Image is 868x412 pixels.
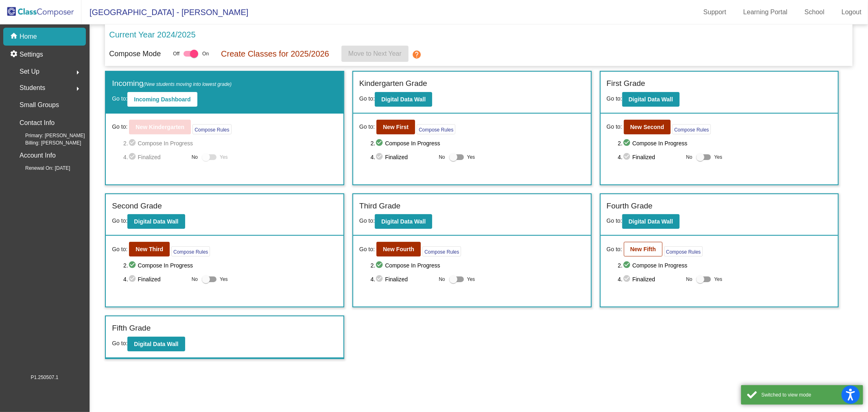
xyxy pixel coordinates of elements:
span: Go to: [112,340,127,346]
span: Primary: [PERSON_NAME] [12,132,85,139]
button: Compose Rules [664,246,703,256]
label: Kindergarten Grade [359,78,427,90]
b: Digital Data Wall [629,218,673,225]
span: No [686,153,692,161]
span: 4. Finalized [371,152,435,162]
button: New Third [129,242,170,256]
p: Home [20,32,37,42]
mat-icon: check_circle [623,152,632,162]
b: New Fifth [630,246,656,252]
span: 2. Compose In Progress [123,261,337,270]
button: Digital Data Wall [622,92,680,107]
mat-icon: check_circle [375,152,385,162]
button: New Second [624,120,671,134]
b: New Third [136,246,163,252]
b: Incoming Dashboard [134,96,190,103]
mat-icon: check_circle [375,274,385,284]
label: Incoming [112,78,232,90]
span: 2. Compose In Progress [618,138,832,148]
p: Contact Info [20,117,55,129]
span: On [202,50,209,57]
span: Move to Next Year [348,50,402,57]
b: New First [383,124,409,130]
span: No [439,276,445,283]
span: Go to: [607,95,622,102]
button: Compose Rules [417,124,455,134]
mat-icon: check_circle [375,138,385,148]
span: Go to: [112,217,127,224]
mat-icon: check_circle [128,138,138,148]
span: 4. Finalized [618,152,682,162]
mat-icon: help [412,50,422,59]
button: Compose Rules [422,246,461,256]
a: School [798,6,831,19]
label: Second Grade [112,200,162,212]
span: [GEOGRAPHIC_DATA] - [PERSON_NAME] [81,6,248,19]
label: First Grade [607,78,645,90]
span: Set Up [20,66,39,77]
span: 4. Finalized [123,274,188,284]
p: Create Classes for 2025/2026 [221,48,329,60]
span: Off [173,50,179,57]
p: Account Info [20,150,56,161]
label: Fifth Grade [112,322,151,334]
mat-icon: check_circle [128,274,138,284]
span: No [686,276,692,283]
mat-icon: check_circle [623,274,632,284]
span: Yes [467,274,475,284]
button: Compose Rules [672,124,711,134]
span: Yes [220,152,228,162]
b: Digital Data Wall [134,218,178,225]
button: Digital Data Wall [375,92,432,107]
span: Go to: [112,95,127,102]
b: Digital Data Wall [134,341,178,347]
mat-icon: check_circle [623,261,632,270]
span: Yes [220,274,228,284]
b: Digital Data Wall [381,96,426,103]
label: Fourth Grade [607,200,653,212]
label: Third Grade [359,200,400,212]
button: Move to Next Year [341,46,409,62]
span: 2. Compose In Progress [618,261,832,270]
span: Go to: [112,245,127,254]
span: Billing: [PERSON_NAME] [12,139,81,147]
b: Digital Data Wall [381,218,426,225]
span: 2. Compose In Progress [123,138,337,148]
mat-icon: settings [10,50,20,59]
span: Yes [467,152,475,162]
span: Go to: [607,217,622,224]
mat-icon: check_circle [375,261,385,270]
button: Digital Data Wall [622,214,680,229]
a: Support [697,6,733,19]
span: Yes [714,152,722,162]
span: 2. Compose In Progress [371,261,585,270]
b: New Fourth [383,246,414,252]
span: No [192,276,198,283]
button: Digital Data Wall [127,337,185,351]
span: Students [20,82,45,94]
mat-icon: check_circle [623,138,632,148]
span: 4. Finalized [618,274,682,284]
mat-icon: check_circle [128,261,138,270]
mat-icon: check_circle [128,152,138,162]
span: 4. Finalized [371,274,435,284]
span: Yes [714,274,722,284]
span: Go to: [112,123,127,131]
button: Digital Data Wall [127,214,185,229]
button: Compose Rules [171,246,210,256]
div: Switched to view mode [761,391,857,399]
mat-icon: arrow_right [73,84,83,94]
button: Digital Data Wall [375,214,432,229]
span: Go to: [359,245,375,254]
p: Small Groups [20,99,59,111]
button: New Fourth [376,242,421,256]
p: Compose Mode [109,48,161,59]
span: Go to: [607,245,622,254]
button: Compose Rules [192,124,231,134]
span: 2. Compose In Progress [371,138,585,148]
b: New Second [630,124,664,130]
span: No [439,153,445,161]
button: New Fifth [624,242,662,256]
span: (New students moving into lowest grade) [143,81,232,87]
a: Learning Portal [737,6,794,19]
